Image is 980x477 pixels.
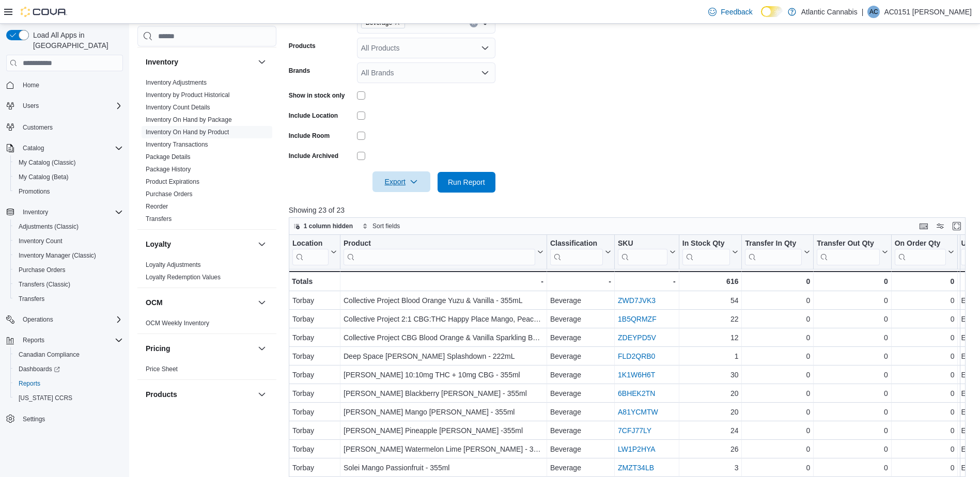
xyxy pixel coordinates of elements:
div: Collective Project CBG Blood Orange & Vanilla Sparkling Botanical Water - 355ml [344,331,543,344]
span: Catalog [23,144,44,152]
a: Settings [19,413,49,425]
a: Inventory Manager (Classic) [14,249,100,262]
div: [PERSON_NAME] Mango [PERSON_NAME] - 355ml [344,406,543,418]
div: 0 [817,350,888,362]
button: Open list of options [481,69,489,77]
a: Package History [146,166,191,173]
span: Settings [19,412,123,425]
span: Package History [146,165,191,173]
a: 7CFJ77LY [618,426,651,435]
button: Loyalty [146,239,254,249]
div: Torbay [292,424,337,437]
p: Showing 23 of 23 [289,205,973,215]
a: ZWD7JVK3 [618,296,656,305]
button: Adjustments (Classic) [10,219,127,234]
div: 0 [745,369,810,381]
button: Transfer Out Qty [817,239,888,265]
div: 30 [682,369,739,381]
button: My Catalog (Classic) [10,155,127,170]
div: 0 [895,369,955,381]
a: [US_STATE] CCRS [14,392,76,404]
button: Catalog [2,141,127,155]
button: Loyalty [256,238,268,250]
button: On Order Qty [895,239,955,265]
a: Reorder [146,203,168,210]
div: Location [292,239,329,249]
span: Adjustments (Classic) [19,222,79,231]
span: Inventory Transactions [146,140,208,149]
span: Inventory Manager (Classic) [19,251,96,260]
div: SKU [618,239,667,249]
label: Products [289,42,316,50]
div: 20 [682,387,739,400]
a: Canadian Compliance [14,348,84,361]
label: Include Room [289,132,330,140]
div: OCM [137,317,276,333]
span: Settings [23,415,45,423]
div: Beverage [550,443,611,455]
a: Inventory Adjustments [146,79,207,86]
div: Transfer In Qty [745,239,802,249]
button: Users [19,100,43,112]
button: Inventory [146,57,254,67]
a: Promotions [14,185,54,198]
div: 0 [745,406,810,418]
div: Product [344,239,535,265]
a: Adjustments (Classic) [14,220,83,233]
button: In Stock Qty [682,239,739,265]
button: 1 column hidden [289,220,357,232]
a: FLD2QRB0 [618,352,655,360]
span: Purchase Orders [14,264,123,276]
button: Run Report [438,172,495,193]
span: Export [379,171,424,192]
a: Package Details [146,153,191,161]
p: | [862,6,864,18]
button: Catalog [19,142,48,154]
button: Operations [2,312,127,327]
a: Dashboards [10,362,127,376]
span: 1 column hidden [304,222,353,230]
div: - [618,275,676,288]
span: Operations [23,315,53,324]
span: Catalog [19,142,123,154]
div: [PERSON_NAME] Pineapple [PERSON_NAME] -355ml [344,424,543,437]
span: Reports [23,336,44,344]
div: 3 [682,462,739,474]
span: My Catalog (Beta) [19,173,69,181]
div: Transfer In Qty [745,239,802,265]
p: AC0151 [PERSON_NAME] [884,6,972,18]
span: Reports [14,377,123,390]
div: Beverage [550,313,611,325]
div: Loyalty [137,259,276,288]
a: Reports [14,377,44,390]
button: Reports [2,333,127,347]
div: On Order Qty [895,239,946,249]
div: 24 [682,424,739,437]
h3: Products [146,389,177,400]
span: Home [19,78,123,91]
button: OCM [256,296,268,309]
div: Torbay [292,313,337,325]
button: Keyboard shortcuts [917,220,930,232]
div: [PERSON_NAME] Blackberry [PERSON_NAME] - 355ml [344,387,543,400]
div: Beverage [550,369,611,381]
button: Canadian Compliance [10,347,127,362]
div: 0 [745,294,810,307]
div: [PERSON_NAME] 10:10mg THC + 10mg CBG - 355ml [344,369,543,381]
div: Classification [550,239,603,249]
h3: Loyalty [146,239,171,249]
div: Beverage [550,424,611,437]
h3: Pricing [146,343,170,354]
button: Classification [550,239,611,265]
div: 0 [745,275,810,288]
span: Inventory Count [19,237,63,245]
div: 0 [745,424,810,437]
div: Torbay [292,387,337,400]
span: Inventory On Hand by Product [146,128,229,136]
a: Transfers [146,215,172,222]
span: Transfers [19,295,44,303]
span: Inventory Manager (Classic) [14,249,123,262]
div: 0 [895,387,955,400]
a: Transfers [14,293,49,305]
button: Customers [2,119,127,134]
